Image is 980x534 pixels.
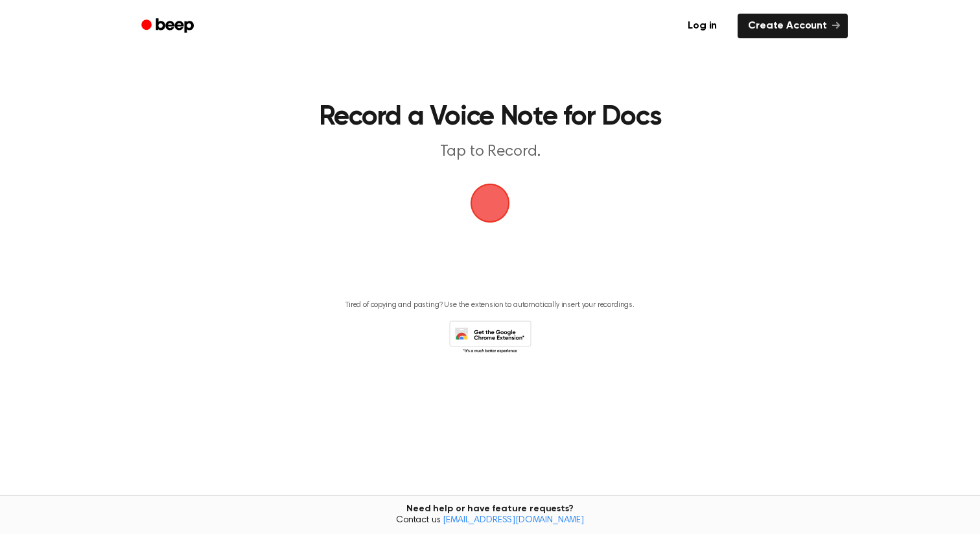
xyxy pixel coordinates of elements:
[471,184,509,223] img: Beep Logo
[345,300,635,310] p: Tired of copying and pasting? Use the extension to automatically insert your recordings.
[738,14,848,38] a: Create Account
[443,516,584,525] a: [EMAIL_ADDRESS][DOMAIN_NAME]
[158,104,822,131] h1: Record a Voice Note for Docs
[132,14,205,39] a: Beep
[241,141,739,163] p: Tap to Record.
[8,515,972,527] span: Contact us
[675,11,730,41] a: Log in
